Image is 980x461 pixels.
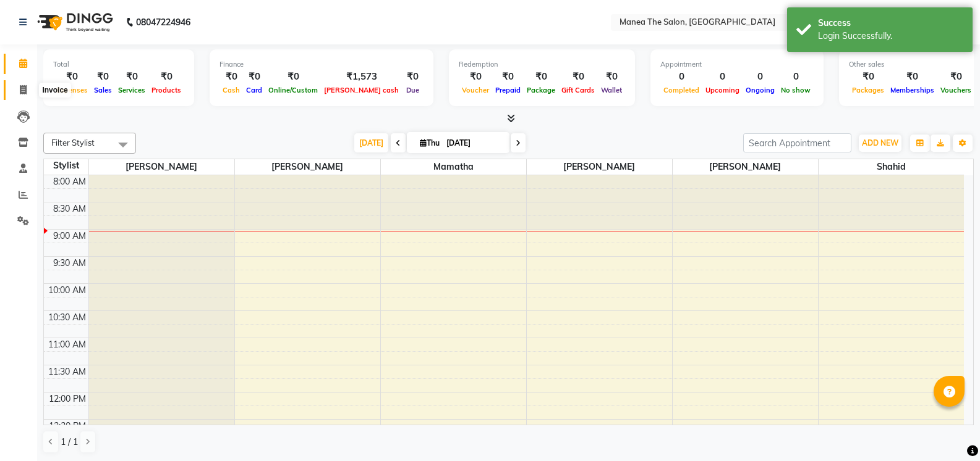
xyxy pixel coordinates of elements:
[558,70,598,84] div: ₹0
[91,70,115,84] div: ₹0
[598,70,625,84] div: ₹0
[243,70,265,84] div: ₹0
[219,59,424,70] div: Finance
[660,86,702,94] span: Completed
[381,159,526,175] span: Mamatha
[443,134,505,152] input: 2025-09-04
[702,70,743,84] div: 0
[743,86,778,94] span: Ongoing
[743,133,851,152] input: Search Appointment
[32,5,116,39] img: logo
[743,70,778,84] div: 0
[89,159,234,175] span: [PERSON_NAME]
[558,86,598,94] span: Gift Cards
[265,70,321,84] div: ₹0
[887,86,937,94] span: Memberships
[219,70,243,84] div: ₹0
[115,70,148,84] div: ₹0
[937,70,974,84] div: ₹0
[527,159,672,175] span: [PERSON_NAME]
[53,59,184,70] div: Total
[53,70,91,84] div: ₹0
[44,159,88,172] div: Stylist
[265,86,321,94] span: Online/Custom
[660,70,702,84] div: 0
[243,86,265,94] span: Card
[46,311,88,324] div: 10:30 AM
[660,59,814,70] div: Appointment
[51,257,88,270] div: 9:30 AM
[849,70,887,84] div: ₹0
[39,83,70,98] div: Invoice
[818,30,963,43] div: Login Successfully.
[51,138,95,147] span: Filter Stylist
[403,86,422,94] span: Due
[492,70,524,84] div: ₹0
[459,59,625,70] div: Redemption
[46,392,88,405] div: 12:00 PM
[148,86,184,94] span: Products
[819,159,965,175] span: Shahid
[702,86,743,94] span: Upcoming
[673,159,818,175] span: [PERSON_NAME]
[148,70,184,84] div: ₹0
[849,86,887,94] span: Packages
[321,70,402,84] div: ₹1,573
[778,70,814,84] div: 0
[778,86,814,94] span: No show
[51,175,88,188] div: 8:00 AM
[417,138,443,147] span: Thu
[862,138,898,147] span: ADD NEW
[524,86,558,94] span: Package
[46,338,88,351] div: 11:00 AM
[235,159,380,175] span: [PERSON_NAME]
[354,133,388,152] span: [DATE]
[61,436,78,449] span: 1 / 1
[459,86,492,94] span: Voucher
[598,86,625,94] span: Wallet
[91,86,115,94] span: Sales
[459,70,492,84] div: ₹0
[51,230,88,243] div: 9:00 AM
[46,365,88,378] div: 11:30 AM
[219,86,243,94] span: Cash
[115,86,148,94] span: Services
[321,86,402,94] span: [PERSON_NAME] cash
[492,86,524,94] span: Prepaid
[46,420,88,433] div: 12:30 PM
[818,17,963,30] div: Success
[136,5,190,39] b: 08047224946
[887,70,937,84] div: ₹0
[937,86,974,94] span: Vouchers
[402,70,424,84] div: ₹0
[51,202,88,215] div: 8:30 AM
[46,284,88,297] div: 10:00 AM
[859,135,901,152] button: ADD NEW
[524,70,558,84] div: ₹0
